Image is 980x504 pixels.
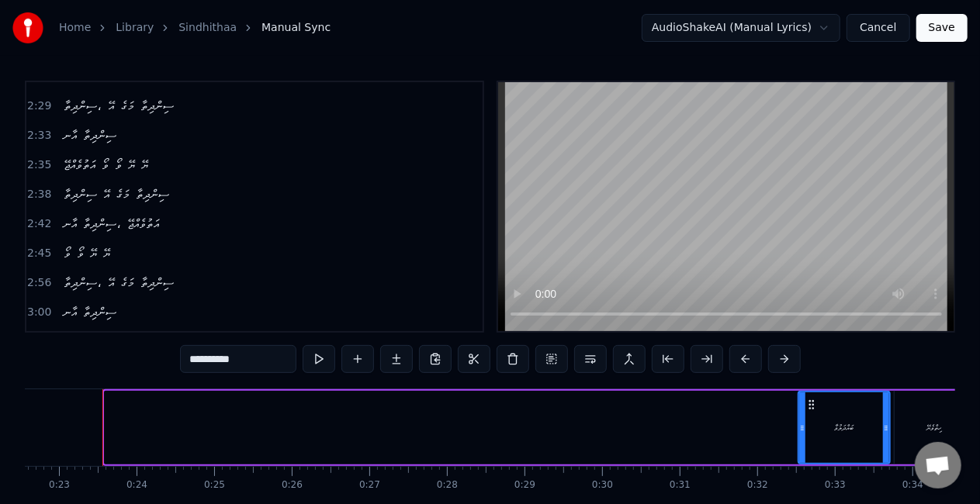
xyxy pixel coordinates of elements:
[102,244,112,262] span: ޔޭ
[27,216,51,232] span: 2:42
[27,98,51,114] span: 2:29
[12,12,43,43] img: youka
[825,479,846,492] div: 0:33
[926,422,942,433] div: ހިތްވެޔޭ
[81,126,118,144] span: ސިންދިތާ
[126,156,137,174] span: ޔޭ
[62,303,78,321] span: އާނ
[114,185,131,203] span: މަގެ
[178,20,237,36] a: Sindhithaa
[27,305,51,320] span: 3:00
[359,479,380,492] div: 0:27
[102,185,111,203] span: އޭ
[747,479,768,492] div: 0:32
[113,156,123,174] span: ވޯ
[81,303,118,321] span: ސިންދިތާ
[27,157,51,173] span: 2:35
[59,20,91,36] a: Home
[100,156,110,174] span: ވޯ
[119,274,136,292] span: މަގެ
[282,479,303,492] div: 0:26
[592,479,613,492] div: 0:30
[62,185,99,203] span: ސިންދިތާ
[62,244,72,262] span: ވޯ
[835,422,854,433] div: ބައްދަލުވާ
[437,479,458,492] div: 0:28
[847,14,909,42] button: Cancel
[27,187,51,202] span: 2:38
[62,274,102,292] span: ސިންދިތާ،
[62,215,78,233] span: އާނ
[106,274,116,292] span: އޭ
[62,126,78,144] span: އާނ
[134,185,171,203] span: ސިންދިތާ
[139,274,175,292] span: ސިންދިތާ
[75,244,85,262] span: ވޯ
[916,14,968,42] button: Save
[514,479,535,492] div: 0:29
[49,479,70,492] div: 0:23
[116,20,154,36] a: Library
[62,97,102,115] span: ސިންދިތާ،
[119,97,136,115] span: މަގެ
[59,20,331,36] nav: breadcrumb
[106,97,116,115] span: އޭ
[902,479,923,492] div: 0:34
[88,244,99,262] span: ޔޭ
[139,97,175,115] span: ސިންދިތާ
[140,156,150,174] span: ޔޭ
[62,156,97,174] span: އަތުވެއްޖޭ
[27,246,51,261] span: 2:45
[27,275,51,291] span: 2:56
[204,479,225,492] div: 0:25
[261,20,331,36] span: Manual Sync
[126,479,147,492] div: 0:24
[81,215,122,233] span: ސިންދިތާ،
[670,479,691,492] div: 0:31
[915,442,961,488] div: Open chat
[27,128,51,143] span: 2:33
[126,215,161,233] span: އަތުވެއްޖޭ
